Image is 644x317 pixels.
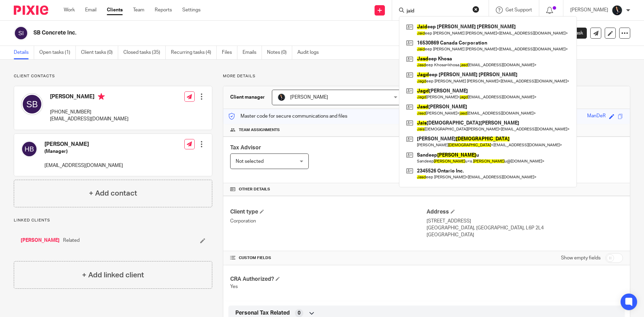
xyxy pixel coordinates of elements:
h4: CUSTOM FIELDS [230,255,427,261]
h2: SB Concrete Inc. [33,29,436,37]
a: Audit logs [297,46,324,59]
a: Files [222,46,237,59]
h4: Address [427,208,623,216]
p: [PHONE_NUMBER] [50,109,129,116]
a: Emails [243,46,262,59]
div: ManDeR [587,112,606,120]
img: Pixie [14,6,48,15]
img: svg%3E [14,26,28,40]
a: Recurring tasks (4) [171,46,217,59]
span: Tax Advisor [230,145,261,150]
span: [PERSON_NAME] [290,95,328,100]
p: More details [223,73,630,79]
span: Other details [239,187,270,192]
a: Notes (0) [267,46,292,59]
p: Corporation [230,218,427,225]
p: [GEOGRAPHIC_DATA] [427,231,623,238]
p: [GEOGRAPHIC_DATA], [GEOGRAPHIC_DATA], L6P 2L4 [427,225,623,231]
p: Client contacts [14,73,212,79]
p: [PERSON_NAME] [570,7,608,13]
span: Team assignments [239,127,280,133]
h4: [PERSON_NAME] [50,93,129,102]
span: 0 [298,310,300,317]
span: Get Support [505,8,532,12]
a: Work [64,7,75,13]
h4: + Add linked client [82,270,144,280]
img: HardeepM.png [612,5,623,16]
img: HardeepM.png [277,93,286,101]
h4: [PERSON_NAME] [44,141,123,148]
h3: Client manager [230,94,265,101]
a: Client tasks (0) [81,46,118,59]
p: [EMAIL_ADDRESS][DOMAIN_NAME] [50,116,129,122]
p: Master code for secure communications and files [228,113,347,120]
a: Clients [107,7,123,13]
span: Yes [230,284,238,289]
p: [EMAIL_ADDRESS][DOMAIN_NAME] [44,162,123,169]
i: Primary [98,93,105,100]
label: Show empty fields [561,255,601,261]
a: Team [133,7,144,13]
h4: CRA Authorized? [230,276,427,283]
a: [PERSON_NAME] [21,237,60,244]
a: Open tasks (1) [39,46,76,59]
span: Not selected [236,159,264,164]
h5: (Manager) [44,148,123,155]
a: Closed tasks (35) [123,46,166,59]
a: Details [14,46,34,59]
p: [STREET_ADDRESS] [427,218,623,225]
span: Personal Tax Related [235,309,290,317]
a: Settings [182,7,201,13]
button: Clear [472,6,479,13]
h4: Client type [230,208,427,216]
img: svg%3E [21,141,38,157]
input: Search [406,8,468,14]
h4: + Add contact [89,188,137,199]
span: Related [63,237,80,244]
a: Reports [155,7,172,13]
a: Email [85,7,96,13]
p: Linked clients [14,218,212,223]
img: svg%3E [21,93,43,115]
